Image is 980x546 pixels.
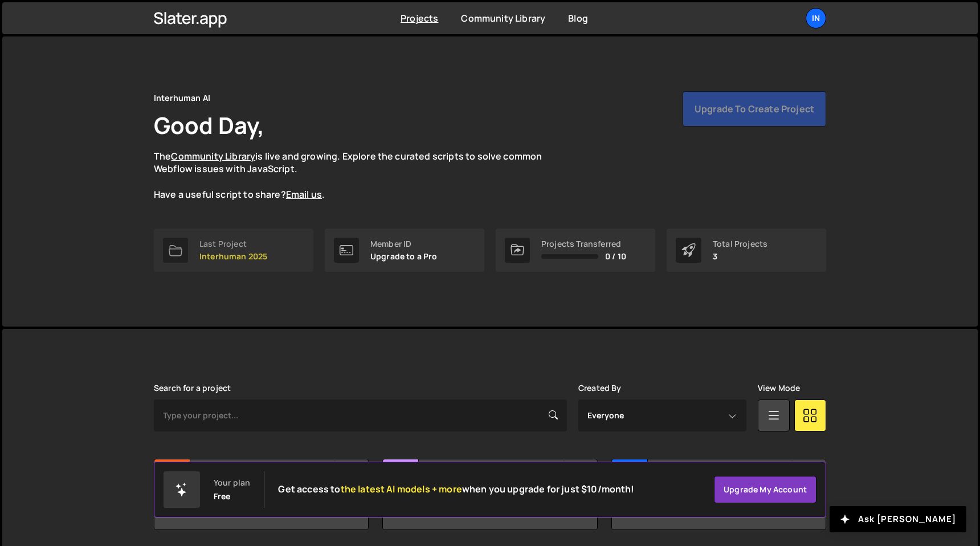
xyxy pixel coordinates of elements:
div: Interhuman AI [154,91,210,105]
p: Interhuman 2025 [199,252,267,261]
a: In Interhuman 2025 Created by [PERSON_NAME][EMAIL_ADDRESS] 4 pages, last updated by about 19 hour... [154,459,369,530]
a: Last Project Interhuman 2025 [154,229,313,272]
a: In Interhuman Created by [PERSON_NAME][EMAIL_ADDRESS] 1 page, last updated by [DATE] [382,459,597,530]
div: Last Project [199,239,267,248]
h2: Get access to when you upgrade for just $10/month! [278,484,634,495]
a: Of Offstage Created by [PERSON_NAME][EMAIL_ADDRESS] 2 pages, last updated by [DATE] [611,459,826,530]
a: Email us [286,188,322,201]
div: Member ID [370,239,438,248]
a: Projects [401,12,438,25]
label: View Mode [758,384,800,393]
input: Type your project... [154,400,567,431]
label: Created By [578,384,622,393]
p: Upgrade to a Pro [370,252,438,261]
a: Community Library [171,150,255,162]
a: Upgrade my account [714,476,816,503]
span: 0 / 10 [605,252,626,261]
div: Of [612,459,648,495]
h2: Interhuman 2025 [197,459,334,472]
p: 3 [713,252,767,261]
span: the latest AI models + more [341,483,462,495]
div: Your plan [214,478,250,487]
h1: Good Day, [154,109,264,141]
div: In [383,459,419,495]
label: Search for a project [154,384,231,393]
a: In [806,8,826,28]
div: In [154,459,190,495]
h2: Offstage [654,459,791,472]
div: Projects Transferred [541,239,626,248]
a: Blog [568,12,588,25]
h2: Interhuman [425,459,562,472]
div: Total Projects [713,239,767,248]
div: Free [214,492,231,501]
a: Community Library [461,12,545,25]
button: Ask [PERSON_NAME] [830,506,966,532]
p: The is live and growing. Explore the curated scripts to solve common Webflow issues with JavaScri... [154,150,564,201]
